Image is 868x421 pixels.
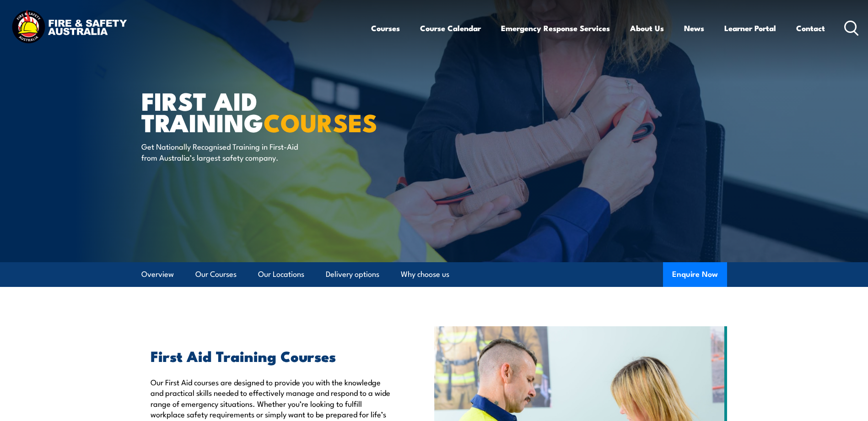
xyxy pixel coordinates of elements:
[724,16,776,40] a: Learner Portal
[501,16,610,40] a: Emergency Response Services
[151,349,392,362] h2: First Aid Training Courses
[141,262,174,286] a: Overview
[264,103,377,140] strong: COURSES
[796,16,825,40] a: Contact
[195,262,237,286] a: Our Courses
[684,16,704,40] a: News
[420,16,481,40] a: Course Calendar
[630,16,664,40] a: About Us
[141,90,367,132] h1: First Aid Training
[401,262,449,286] a: Why choose us
[141,141,308,162] p: Get Nationally Recognised Training in First-Aid from Australia’s largest safety company.
[663,262,727,287] button: Enquire Now
[371,16,400,40] a: Courses
[258,262,304,286] a: Our Locations
[326,262,379,286] a: Delivery options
